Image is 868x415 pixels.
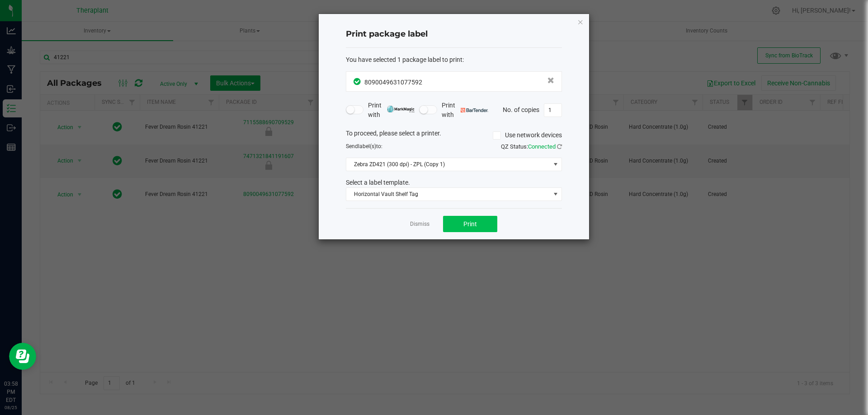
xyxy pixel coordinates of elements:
span: No. of copies [503,106,539,113]
div: Select a label template. [339,178,569,187]
span: 8090049631077592 [364,79,422,86]
span: Horizontal Vault Shelf Tag [346,188,550,201]
img: mark_magic_cybra.png [387,106,415,112]
span: Send to: [346,143,382,149]
span: QZ Status: [501,143,562,150]
img: bartender.png [461,108,488,112]
a: Dismiss [410,220,429,228]
span: You have selected 1 package label to print [346,56,462,63]
span: label(s) [358,143,376,149]
iframe: Resource center [9,343,36,370]
span: In Sync [354,77,362,86]
span: Zebra ZD421 (300 dpi) - ZPL (Copy 1) [346,158,550,171]
span: Print with [442,101,488,120]
div: To proceed, please select a printer. [339,129,569,142]
button: Print [443,216,497,232]
span: Print with [368,101,415,120]
span: Print [463,220,477,228]
span: Connected [528,143,556,150]
h4: Print package label [346,28,562,40]
label: Use network devices [493,131,562,140]
div: : [346,55,562,65]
